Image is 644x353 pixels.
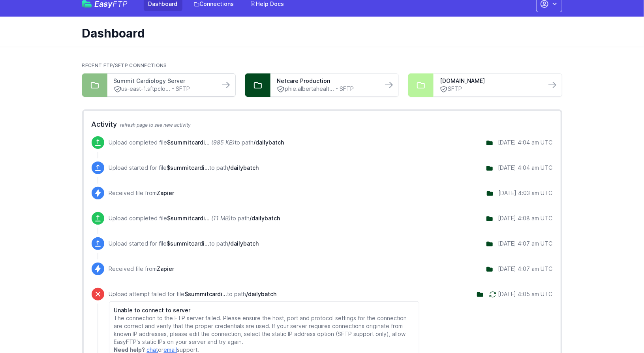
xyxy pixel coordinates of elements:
a: us-east-1.sftpclo... - SFTP [114,85,213,93]
span: /dailybatch [250,215,280,222]
h1: Dashboard [82,26,556,40]
span: $summitcardio__2025914.hl7 [167,164,210,171]
span: /dailybatch [229,164,259,171]
div: [DATE] 4:08 am UTC [498,214,553,222]
p: Upload started for file to path [109,164,259,172]
span: $summitcardio__2025912.hl7 [167,240,210,247]
p: Upload completed file to path [109,214,280,222]
p: Upload attempt failed for file to path [109,290,420,298]
span: $summitcardio__2025914.hl7 [167,139,210,146]
div: [DATE] 4:04 am UTC [498,164,553,172]
div: [DATE] 4:07 am UTC [498,265,553,273]
p: Upload completed file to path [109,139,284,146]
strong: Need help? [114,346,145,353]
i: (11 MB) [212,215,231,222]
a: phie.albertahealt... - SFTP [277,85,376,93]
span: $summitcardio__202599.hl7 [185,291,227,297]
div: [DATE] 4:05 am UTC [498,290,553,298]
p: Received file from [109,189,175,197]
div: [DATE] 4:07 am UTC [498,240,553,248]
a: [DOMAIN_NAME] [440,77,539,85]
h2: Activity [92,119,553,130]
a: Summit Cardiology Server [114,77,213,85]
span: /dailybatch [229,240,259,247]
span: /dailybatch [254,139,284,146]
a: SFTP [440,85,539,93]
a: email [164,346,177,353]
a: chat [147,346,158,353]
p: The connection to the FTP server failed. Please ensure the host, port and protocol settings for t... [114,314,415,346]
a: Netcare Production [277,77,376,85]
img: easyftp_logo.png [82,0,92,8]
span: refresh page to see new activity [120,122,191,128]
p: Upload started for file to path [109,240,259,248]
p: Received file from [109,265,175,273]
iframe: Drift Widget Chat Controller [605,314,635,344]
div: [DATE] 4:04 am UTC [498,139,553,146]
span: $summitcardio__2025912.hl7 [167,215,210,222]
div: [DATE] 4:03 am UTC [499,189,553,197]
span: Zapier [157,265,175,272]
span: Zapier [157,190,175,196]
i: (985 KB) [212,139,235,146]
h2: Recent FTP/SFTP Connections [82,62,562,69]
h6: Unable to connect to server [114,306,415,314]
span: /dailybatch [246,291,277,297]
